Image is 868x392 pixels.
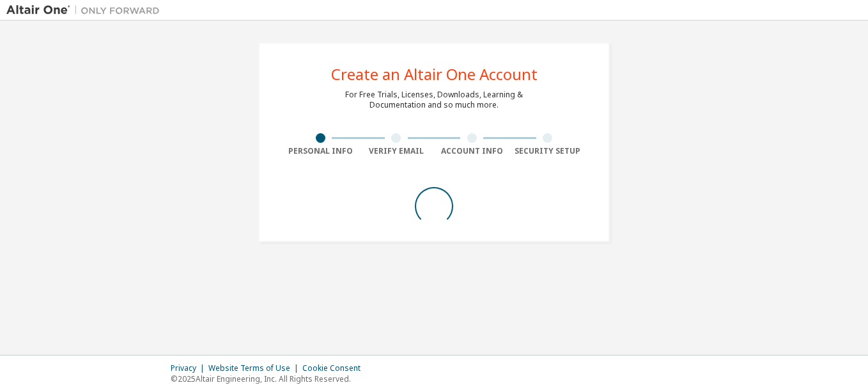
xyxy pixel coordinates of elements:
[331,67,538,82] div: Create an Altair One Account
[434,146,510,156] div: Account Info
[171,373,368,384] p: © 2025 Altair Engineering, Inc. All Rights Reserved.
[171,363,208,373] div: Privacy
[359,146,435,156] div: Verify Email
[208,363,302,373] div: Website Terms of Use
[510,146,586,156] div: Security Setup
[283,146,359,156] div: Personal Info
[6,4,166,17] img: Altair One
[302,363,368,373] div: Cookie Consent
[345,90,523,110] div: For Free Trials, Licenses, Downloads, Learning & Documentation and so much more.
